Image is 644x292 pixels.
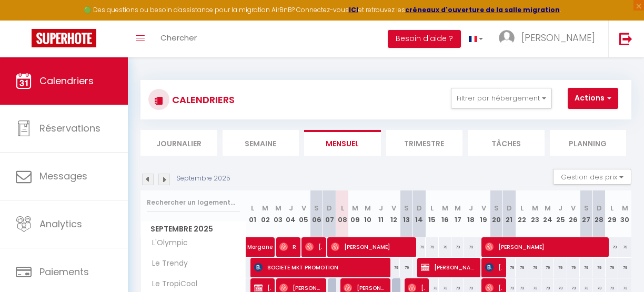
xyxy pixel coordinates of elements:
span: Messages [39,169,87,183]
abbr: M [275,203,281,213]
div: 79 [400,258,412,277]
a: ... [PERSON_NAME] [491,21,608,57]
th: 19 [477,190,490,237]
div: 79 [618,258,631,277]
abbr: L [251,203,254,213]
th: 18 [464,190,477,237]
th: 24 [541,190,554,237]
h3: CALENDRIERS [169,88,235,112]
th: 13 [400,190,412,237]
li: Mensuel [304,130,381,156]
abbr: M [442,203,448,213]
div: 79 [592,258,605,277]
img: ... [499,30,515,46]
button: Actions [568,88,618,109]
th: 06 [310,190,323,237]
li: Journalier [140,130,217,156]
input: Rechercher un logement... [147,193,240,212]
th: 10 [361,190,374,237]
th: 20 [490,190,502,237]
abbr: M [352,203,358,213]
span: Réservations [39,122,100,135]
abbr: L [610,203,613,213]
span: Le Trendy [143,258,190,269]
abbr: V [391,203,396,213]
li: Semaine [223,130,299,156]
th: 09 [349,190,361,237]
div: 79 [464,237,477,257]
a: ICI [349,5,358,14]
span: SOCIETE MKT PROMOTION [254,257,385,277]
div: 79 [426,237,438,257]
abbr: M [262,203,268,213]
abbr: D [597,203,602,213]
th: 14 [413,190,426,237]
a: créneaux d'ouverture de la salle migration [405,5,560,14]
li: Tâches [468,130,545,156]
th: 27 [580,190,592,237]
th: 25 [554,190,567,237]
a: Morgane [242,237,255,257]
div: 79 [503,258,516,277]
abbr: L [520,203,524,213]
th: 21 [503,190,516,237]
div: 79 [528,258,541,277]
th: 02 [259,190,271,237]
abbr: D [327,203,332,213]
span: Regine [279,237,296,257]
abbr: M [455,203,461,213]
img: Super Booking [32,29,96,47]
span: [PERSON_NAME] [305,237,322,257]
th: 23 [528,190,541,237]
span: Paiements [39,265,89,278]
p: Septembre 2025 [176,174,230,184]
button: Filtrer par hébergement [451,88,552,109]
div: 79 [541,258,554,277]
th: 30 [618,190,631,237]
div: 79 [387,258,400,277]
span: [PERSON_NAME] [485,237,603,257]
abbr: M [532,203,538,213]
span: Analytics [39,217,82,230]
th: 17 [451,190,464,237]
abbr: D [417,203,422,213]
abbr: V [301,203,306,213]
button: Besoin d'aide ? [388,30,461,48]
abbr: M [365,203,371,213]
div: 79 [413,237,426,257]
th: 07 [323,190,336,237]
abbr: L [430,203,434,213]
div: 79 [606,258,618,277]
span: Chercher [160,32,197,43]
th: 26 [567,190,580,237]
th: 03 [271,190,284,237]
span: L'Olympic [143,237,190,249]
abbr: V [481,203,486,213]
img: logout [619,32,632,45]
span: [PERSON_NAME] [521,31,595,44]
div: 79 [567,258,580,277]
th: 29 [606,190,618,237]
th: 28 [592,190,605,237]
abbr: M [545,203,551,213]
abbr: J [558,203,562,213]
span: [PERSON_NAME] [421,257,476,277]
th: 12 [387,190,400,237]
div: 79 [439,237,451,257]
div: 79 [554,258,567,277]
th: 08 [336,190,348,237]
span: [PERSON_NAME] DIT BROCHAND [485,257,502,277]
abbr: M [622,203,628,213]
abbr: S [584,203,589,213]
abbr: S [314,203,319,213]
li: Planning [550,130,627,156]
button: Gestion des prix [553,169,631,185]
div: 79 [451,237,464,257]
span: [PERSON_NAME] [331,237,411,257]
abbr: L [341,203,344,213]
div: 79 [580,258,592,277]
th: 04 [285,190,297,237]
div: 79 [516,258,528,277]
